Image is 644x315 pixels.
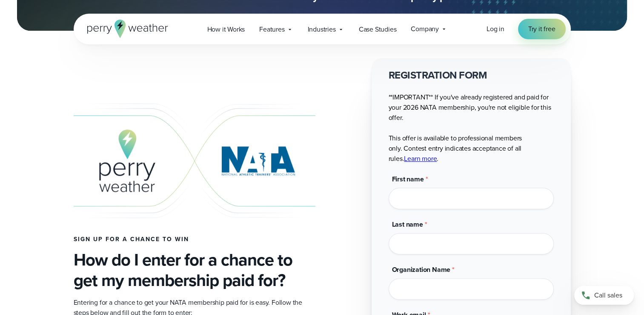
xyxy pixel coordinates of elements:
[207,24,245,35] span: How it Works
[518,19,566,39] a: Try it free
[574,286,634,305] a: Call sales
[392,174,424,184] span: First name
[594,290,622,300] span: Call sales
[411,24,439,34] span: Company
[389,67,487,83] strong: REGISTRATION FORM
[392,219,423,229] span: Last name
[259,24,284,35] span: Features
[74,236,315,243] h4: Sign up for a chance to win
[200,20,252,38] a: How it Works
[487,24,504,34] a: Log in
[404,154,437,163] a: Learn more
[308,24,336,35] span: Industries
[392,265,451,274] span: Organization Name
[352,20,404,38] a: Case Studies
[74,250,315,291] h3: How do I enter for a chance to get my membership paid for?
[528,24,555,34] span: Try it free
[389,92,554,164] p: **IMPORTANT** If you've already registered and paid for your 2026 NATA membership, you're not eli...
[359,24,397,35] span: Case Studies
